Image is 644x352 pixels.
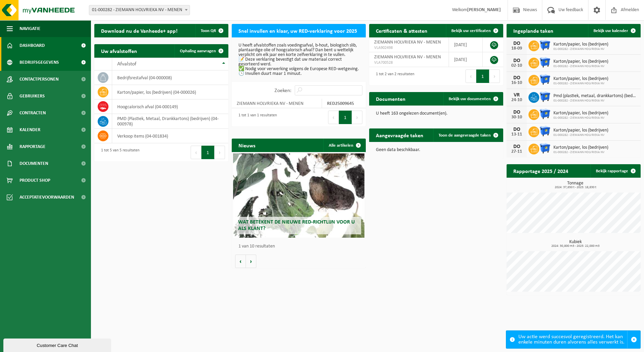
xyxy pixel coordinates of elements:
span: 01-000282 - ZIEMANN HOLVRIEKA NV [553,47,608,51]
strong: RED25009645 [327,101,354,106]
h2: Certificaten & attesten [369,24,434,37]
span: Navigatie [20,20,40,37]
span: 01-000282 - ZIEMANN HOLVRIEKA NV [553,64,608,68]
div: Uw actie werd succesvol geregistreerd. Het kan enkele minuten duren alvorens alles verwerkt is. [518,331,627,348]
td: bedrijfsrestafval (04-000008) [112,70,228,85]
span: Karton/papier, los (bedrijven) [553,145,608,150]
div: 24-10 [510,98,523,102]
span: Bedrijfsgegevens [20,54,59,71]
h3: Tonnage [510,181,641,189]
span: Toon QR [201,29,216,33]
h2: Documenten [369,92,412,105]
img: WB-1100-HPE-BE-01 [539,57,551,68]
button: 1 [201,146,215,159]
span: Contactpersonen [20,71,59,88]
button: Previous [465,69,476,83]
strong: [PERSON_NAME] [467,7,501,12]
span: Karton/papier, los (bedrijven) [553,42,608,47]
img: WB-1100-HPE-BE-01 [539,39,551,51]
div: DO [510,127,523,132]
span: Pmd (plastiek, metaal, drankkartons) (bedrijven) [553,93,637,99]
h2: Uw afvalstoffen [94,44,144,57]
p: U heeft 163 ongelezen document(en). [376,111,496,116]
button: Next [352,111,362,124]
span: Acceptatievoorwaarden [20,189,74,206]
p: 1 van 10 resultaten [238,244,362,249]
div: 30-10 [510,115,523,120]
img: WB-1100-HPE-BE-01 [539,74,551,85]
div: 13-11 [510,132,523,137]
div: 18-09 [510,46,523,51]
a: Ophaling aanvragen [174,44,228,58]
div: 1 tot 2 van 2 resultaten [373,69,414,84]
div: 27-11 [510,149,523,154]
div: DO [510,41,523,46]
span: 01-000282 - ZIEMANN HOLVRIEKA NV - MENEN [89,5,190,15]
div: 1 tot 5 van 5 resultaten [98,145,139,160]
span: 01-000282 - ZIEMANN HOLVRIEKA NV [553,133,608,137]
span: 01-000282 - ZIEMANN HOLVRIEKA NV - MENEN [89,5,190,15]
div: DO [510,144,523,149]
span: Documenten [20,155,48,172]
span: Karton/papier, los (bedrijven) [553,128,608,133]
span: Bekijk uw kalender [593,29,628,33]
h2: Snel invullen en klaar, uw RED-verklaring voor 2025 [232,24,364,37]
span: ZIEMANN HOLVRIEKA NV - MENEN [374,40,441,45]
iframe: chat widget [3,337,112,352]
button: 1 [339,111,352,124]
button: Toon QR [195,24,228,37]
span: Rapportage [20,138,45,155]
span: Product Shop [20,172,50,189]
span: Contracten [20,105,46,121]
a: Toon de aangevraagde taken [433,128,503,142]
p: Geen data beschikbaar. [376,148,496,152]
button: Previous [191,146,201,159]
td: [DATE] [449,52,483,67]
span: 2024: 37,650 t - 2025: 18,830 t [510,186,641,189]
div: 02-10 [510,63,523,68]
td: verkoop items (04-001834) [112,129,228,143]
span: ZIEMANN HOLVRIEKA NV - MENEN [374,55,441,60]
span: Toon de aangevraagde taken [439,133,491,138]
span: Gebruikers [20,88,45,105]
span: Bekijk uw certificaten [451,29,491,33]
img: WB-1100-HPE-BE-01 [539,91,551,102]
a: Alle artikelen [323,139,365,152]
td: PMD (Plastiek, Metaal, Drankkartons) (bedrijven) (04-000978) [112,114,228,129]
h3: Kubiek [510,240,641,248]
button: Next [215,146,225,159]
span: Bekijk uw documenten [449,97,491,101]
span: VLA700528 [374,60,444,65]
span: Karton/papier, los (bedrijven) [553,59,608,64]
p: U heeft afvalstoffen zoals voedingsafval, b-hout, biologisch slib, plantaardige olie of hoogcalor... [238,43,359,76]
a: Wat betekent de nieuwe RED-richtlijn voor u als klant? [233,153,364,238]
div: DO [510,58,523,63]
td: karton/papier, los (bedrijven) (04-000026) [112,85,228,99]
img: WB-1100-HPE-BE-01 [539,108,551,120]
td: ZIEMANN HOLVRIEKA NV - MENEN [232,99,322,108]
span: Dashboard [20,37,45,54]
span: 01-000282 - ZIEMANN HOLVRIEKA NV [553,99,637,103]
a: Bekijk uw kalender [588,24,640,37]
a: Bekijk uw certificaten [446,24,503,37]
div: DO [510,75,523,81]
span: Karton/papier, los (bedrijven) [553,76,608,82]
td: [DATE] [449,37,483,52]
h2: Ingeplande taken [507,24,560,37]
img: WB-1100-HPE-BE-01 [539,125,551,137]
button: Vorige [235,255,246,268]
button: 1 [476,69,489,83]
div: DO [510,110,523,115]
span: Ophaling aanvragen [180,49,216,53]
span: Afvalstof [117,61,136,67]
h2: Nieuws [232,139,262,152]
a: Bekijk uw documenten [443,92,503,106]
span: 01-000282 - ZIEMANN HOLVRIEKA NV [553,82,608,86]
img: WB-1100-HPE-BE-01 [539,143,551,154]
td: hoogcalorisch afval (04-000149) [112,99,228,114]
button: Next [489,69,500,83]
div: 16-10 [510,81,523,85]
span: Karton/papier, los (bedrijven) [553,111,608,116]
h2: Download nu de Vanheede+ app! [94,24,184,37]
